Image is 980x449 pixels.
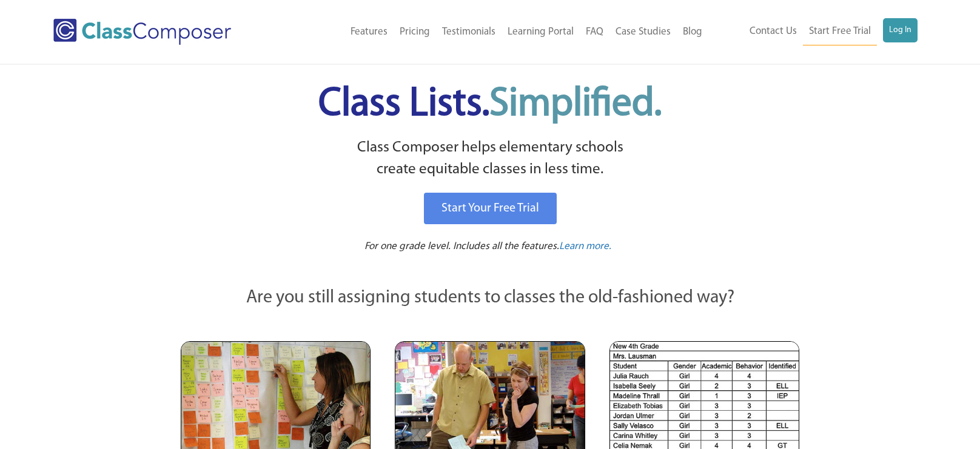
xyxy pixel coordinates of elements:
[708,18,918,45] nav: Header Menu
[609,19,677,45] a: Case Studies
[883,18,918,42] a: Log In
[344,19,394,45] a: Features
[181,285,799,311] p: Are you still assigning students to classes the old-fashioned way?
[743,18,803,45] a: Contact Us
[179,137,801,181] p: Class Composer helps elementary schools create equitable classes in less time.
[318,85,662,124] span: Class Lists.
[53,19,231,45] img: Class Composer
[364,241,559,251] span: For one grade level. Includes all the features.
[489,85,662,124] span: Simplified.
[424,193,557,224] a: Start Your Free Trial
[559,239,611,254] a: Learn more.
[803,18,877,45] a: Start Free Trial
[502,19,580,45] a: Learning Portal
[677,19,708,45] a: Blog
[580,19,609,45] a: FAQ
[436,19,502,45] a: Testimonials
[281,19,708,45] nav: Header Menu
[394,19,436,45] a: Pricing
[559,241,611,251] span: Learn more.
[441,202,539,215] span: Start Your Free Trial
